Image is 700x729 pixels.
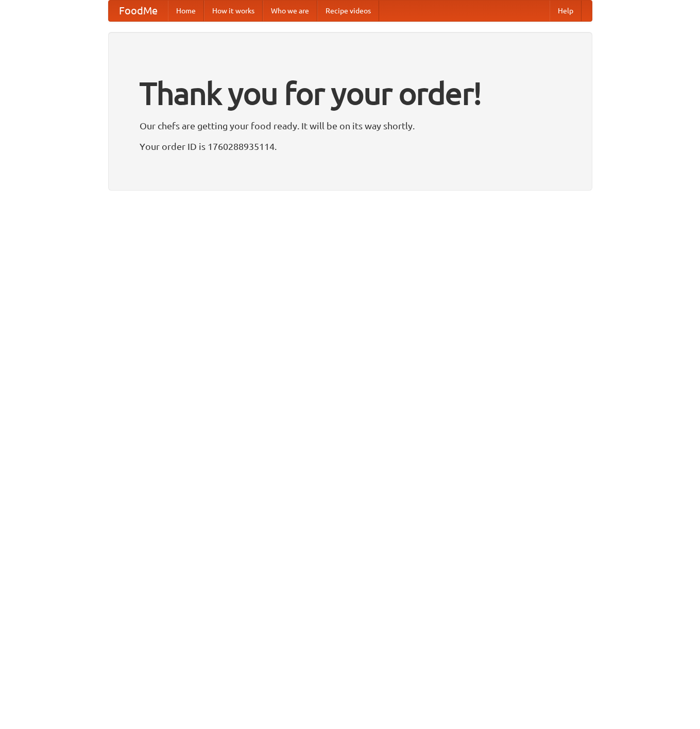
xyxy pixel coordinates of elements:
a: Recipe videos [317,1,379,21]
a: How it works [204,1,263,21]
p: Our chefs are getting your food ready. It will be on its way shortly. [140,118,561,133]
a: Help [550,1,582,21]
p: Your order ID is 1760288935114. [140,139,561,154]
a: Who we are [263,1,317,21]
a: Home [168,1,204,21]
h1: Thank you for your order! [140,69,561,118]
a: FoodMe [109,1,168,21]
